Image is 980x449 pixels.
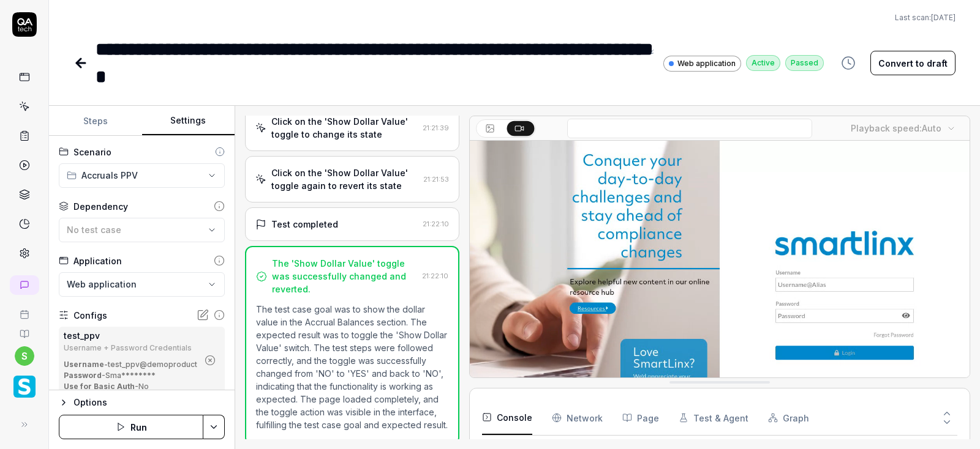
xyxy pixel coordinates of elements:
p: The test case goal was to show the dollar value in the Accrual Balances section. The expected res... [256,303,448,431]
div: - test_ppv@demoproduct [64,359,198,370]
b: Password [64,371,102,380]
button: Console [482,401,532,435]
button: View version history [834,51,863,75]
div: Click on the 'Show Dollar Value' toggle to change its state [271,115,418,141]
b: Username [64,360,104,369]
button: Run [59,415,203,439]
time: 21:22:10 [422,272,448,280]
button: Convert to draft [870,51,956,75]
div: Active [746,55,780,71]
button: Graph [768,401,809,435]
button: Network [552,401,603,435]
button: Settings [142,106,235,136]
a: Book a call with us [5,300,43,319]
div: Configs [73,309,107,322]
span: Web application [677,58,736,69]
time: 21:21:39 [423,124,449,132]
b: Use for Basic Auth [64,382,135,391]
button: Smartlinx Logo [5,366,43,400]
span: Accruals PPV [81,169,138,182]
span: No test case [67,224,121,235]
div: Options [73,395,225,410]
span: Last scan: [895,12,956,23]
span: Web application [67,278,137,291]
div: Click on the 'Show Dollar Value' toggle again to revert its state [271,166,418,192]
button: Steps [49,106,142,136]
button: Last scan:[DATE] [895,12,956,23]
a: Web application [663,55,741,72]
div: Username + Password Credentials [64,344,198,352]
img: Smartlinx Logo [13,376,36,398]
time: 21:22:10 [423,220,449,228]
time: 21:21:53 [423,175,449,184]
time: [DATE] [931,13,956,22]
button: Test & Agent [679,401,748,435]
div: Test completed [271,218,338,231]
button: No test case [59,218,225,242]
a: New conversation [10,275,39,295]
div: The 'Show Dollar Value' toggle was successfully changed and reverted. [272,257,417,295]
div: test_ppv [64,329,198,342]
div: Application [73,254,122,267]
div: Playback speed: [851,122,941,135]
button: Accruals PPV [59,163,225,188]
div: Dependency [73,200,128,213]
a: Documentation [5,319,43,339]
button: Options [59,395,225,410]
div: Passed [785,55,824,71]
div: Scenario [73,146,111,158]
div: - No [64,381,198,392]
button: Web application [59,272,225,297]
button: Page [622,401,659,435]
button: s [15,346,34,366]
